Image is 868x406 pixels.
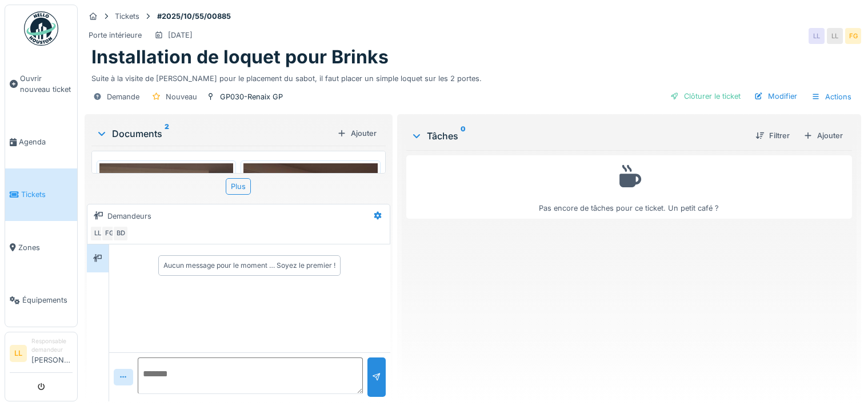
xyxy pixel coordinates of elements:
a: Agenda [5,116,77,168]
div: BD [113,226,129,242]
div: LL [827,28,843,44]
a: Zones [5,221,77,274]
span: Agenda [19,136,73,147]
a: Équipements [5,274,77,327]
span: Équipements [22,295,73,305]
div: FG [101,226,117,242]
div: GP030-Renaix GP [220,91,283,102]
div: LL [809,28,825,44]
strong: #2025/10/55/00885 [153,11,235,22]
div: Tickets [115,11,139,22]
span: Tickets [21,189,73,200]
div: [DATE] [168,30,193,41]
span: Ouvrir nouveau ticket [20,73,73,95]
sup: 2 [165,127,169,140]
div: Filtrer [751,128,794,143]
div: Responsable demandeur [31,337,73,355]
span: Zones [18,242,73,253]
div: Documents [96,127,333,140]
div: Clôturer le ticket [666,89,745,104]
div: Porte intérieure [89,30,142,41]
a: Ouvrir nouveau ticket [5,52,77,116]
sup: 0 [461,129,466,143]
div: Actions [806,89,857,105]
img: zo93q8ztp37ok8ov318igw4mhln1 [243,163,377,341]
div: Suite à la visite de [PERSON_NAME] pour le placement du sabot, il faut placer un simple loquet su... [91,69,854,84]
li: [PERSON_NAME] [31,337,73,370]
div: Ajouter [799,128,847,143]
h1: Installation de loquet pour Brinks [91,46,389,68]
div: Modifier [750,89,802,104]
div: Pas encore de tâches pour ce ticket. Un petit café ? [414,160,845,214]
li: LL [10,345,27,362]
div: Aucun message pour le moment … Soyez le premier ! [163,260,335,271]
a: Tickets [5,168,77,221]
div: Ajouter [333,126,381,141]
img: xl8vimeta51oss37prp8jlf4jb0s [99,163,233,341]
div: Nouveau [166,91,197,102]
div: Demandeurs [107,211,151,222]
img: Badge_color-CXgf-gQk.svg [24,11,58,46]
div: Plus [226,178,251,195]
a: LL Responsable demandeur[PERSON_NAME] [10,337,73,373]
div: Tâches [411,129,746,143]
div: Demande [107,91,139,102]
div: FG [845,28,861,44]
div: LL [90,226,106,242]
